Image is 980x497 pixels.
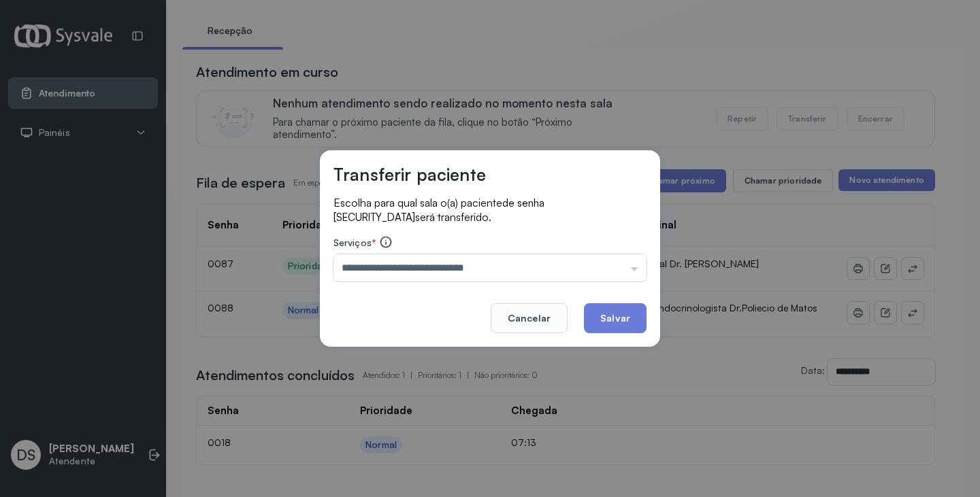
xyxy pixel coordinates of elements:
[333,164,486,185] h3: Transferir paciente
[584,303,647,333] button: Salvar
[333,196,544,224] span: de senha [SECURITY_DATA]
[333,196,647,224] p: Escolha para qual sala o(a) paciente será transferido.
[333,237,372,248] span: Serviços
[491,303,568,333] button: Cancelar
